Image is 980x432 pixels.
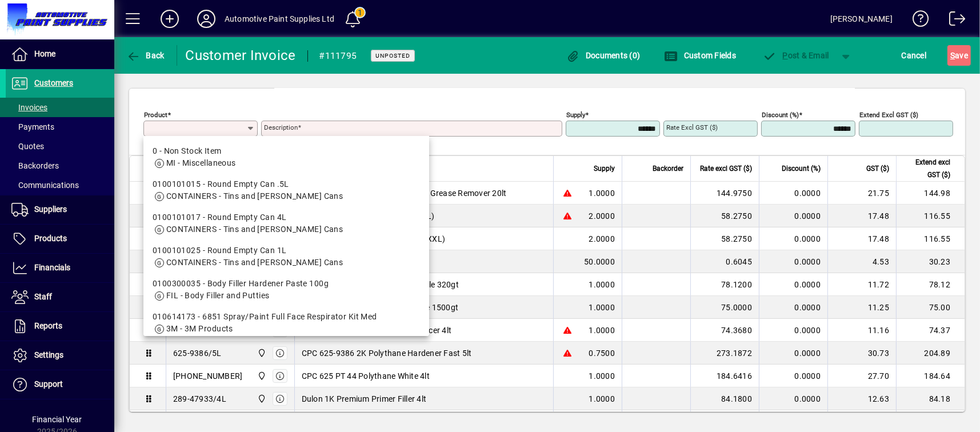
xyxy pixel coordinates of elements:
[950,46,968,65] span: ave
[947,45,971,66] button: Save
[6,370,114,399] a: Support
[899,45,930,66] button: Cancel
[34,292,52,301] span: Staff
[166,258,343,267] span: CONTAINERS - Tins and [PERSON_NAME] Cans
[34,379,63,389] span: Support
[896,365,965,387] td: 184.64
[584,256,615,267] span: 50.0000
[166,191,343,201] span: CONTAINERS - Tins and [PERSON_NAME] Cans
[153,145,420,157] div: 0 - Non Stock Item
[759,182,827,205] td: 0.0000
[698,370,752,382] div: 184.6416
[302,393,427,405] span: Dulon 1K Premium Primer Filler 4lt
[589,210,615,222] span: 2.0000
[759,296,827,319] td: 0.0000
[866,162,889,175] span: GST ($)
[11,181,79,190] span: Communications
[902,46,927,65] span: Cancel
[759,387,827,410] td: 0.0000
[566,51,641,60] span: Documents (0)
[302,347,472,359] span: CPC 625-9386 2K Polythane Hardener Fast 5lt
[698,393,752,405] div: 84.1800
[143,240,429,273] mat-option: 0100101025 - Round Empty Can 1L
[759,319,827,342] td: 0.0000
[827,387,896,410] td: 12.63
[166,158,236,167] span: MI - Miscellaneous
[254,393,267,405] span: Automotive Paint Supplies Ltd
[698,347,752,359] div: 273.1872
[589,393,615,405] span: 1.0000
[904,2,929,39] a: Knowledge Base
[166,324,233,333] span: 3M - 3M Products
[123,45,167,66] button: Back
[896,387,965,410] td: 84.18
[6,117,114,137] a: Payments
[11,103,47,112] span: Invoices
[589,187,615,199] span: 1.0000
[827,296,896,319] td: 11.25
[827,182,896,205] td: 21.75
[6,40,114,69] a: Home
[941,2,966,39] a: Logout
[589,302,615,313] span: 1.0000
[6,312,114,341] a: Reports
[763,51,829,60] span: ost & Email
[143,273,429,306] mat-option: 0100300035 - Body Filler Hardener Paste 100g
[589,279,615,290] span: 1.0000
[143,207,429,240] mat-option: 0100101017 - Round Empty Can 4L
[759,205,827,227] td: 0.0000
[11,161,59,170] span: Backorders
[594,162,615,175] span: Supply
[664,51,736,60] span: Custom Fields
[698,210,752,222] div: 58.2750
[173,370,243,382] div: [PHONE_NUMBER]
[186,46,296,65] div: Customer Invoice
[6,254,114,282] a: Financials
[6,283,114,311] a: Staff
[589,325,615,336] span: 1.0000
[319,47,357,65] div: #111795
[589,347,615,359] span: 0.7500
[254,347,267,359] span: Automotive Paint Supplies Ltd
[783,51,788,60] span: P
[34,78,73,87] span: Customers
[188,9,225,29] button: Profile
[6,225,114,253] a: Products
[827,205,896,227] td: 17.48
[225,10,334,28] div: Automotive Paint Supplies Ltd
[759,342,827,365] td: 0.0000
[144,111,167,119] mat-label: Product
[34,321,62,330] span: Reports
[6,341,114,370] a: Settings
[589,370,615,382] span: 1.0000
[827,227,896,250] td: 17.48
[827,342,896,365] td: 30.73
[6,195,114,224] a: Suppliers
[33,415,82,424] span: Financial Year
[698,325,752,336] div: 74.3680
[114,45,177,66] app-page-header-button: Back
[11,142,44,151] span: Quotes
[698,233,752,245] div: 58.2750
[126,51,165,60] span: Back
[143,306,429,339] mat-option: 010614173 - 6851 Spray/Paint Full Face Respirator Kit Med
[827,273,896,296] td: 11.72
[173,393,226,405] div: 289-47933/4L
[896,296,965,319] td: 75.00
[153,278,420,290] div: 0100300035 - Body Filler Hardener Paste 100g
[34,205,67,214] span: Suppliers
[566,111,585,119] mat-label: Supply
[896,182,965,205] td: 144.98
[698,302,752,313] div: 75.0000
[153,245,420,257] div: 0100101025 - Round Empty Can 1L
[653,162,683,175] span: Backorder
[153,178,420,190] div: 0100101015 - Round Empty Can .5L
[153,211,420,223] div: 0100101017 - Round Empty Can 4L
[666,123,718,131] mat-label: Rate excl GST ($)
[896,250,965,273] td: 30.23
[903,156,950,181] span: Extend excl GST ($)
[759,365,827,387] td: 0.0000
[782,162,821,175] span: Discount (%)
[34,49,55,58] span: Home
[563,45,643,66] button: Documents (0)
